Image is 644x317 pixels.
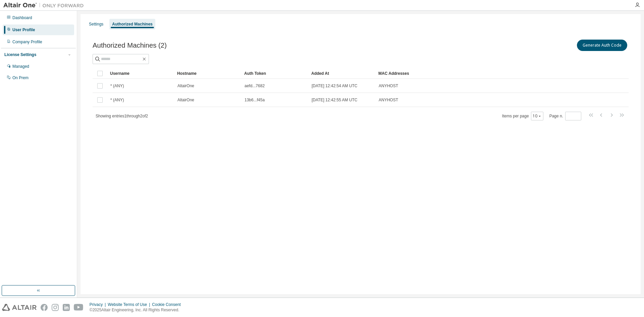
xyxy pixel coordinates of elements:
span: Authorized Machines (2) [93,42,167,49]
span: * (ANY) [110,83,124,89]
div: On Prem [12,75,29,81]
img: altair_logo.svg [2,304,37,311]
img: linkedin.svg [63,304,70,311]
div: Username [110,68,172,79]
div: Company Profile [12,39,42,45]
img: facebook.svg [41,304,48,311]
div: Hostname [177,68,239,79]
div: Managed [12,64,29,69]
span: [DATE] 12:42:54 AM UTC [312,83,358,89]
div: Authorized Machines [112,21,153,27]
span: * (ANY) [110,97,124,103]
img: youtube.svg [74,304,84,311]
span: 13b6...f45a [245,97,265,103]
div: Cookie Consent [152,302,184,307]
div: License Settings [4,52,36,57]
span: Page n. [549,112,581,120]
span: AltairOne [177,83,194,89]
span: ANYHOST [379,83,398,89]
img: instagram.svg [52,304,59,311]
div: Auth Token [244,68,306,79]
span: aefd...7682 [245,83,265,89]
div: User Profile [12,27,35,33]
button: Generate Auth Code [577,40,627,51]
span: Items per page [502,112,543,120]
span: [DATE] 12:42:55 AM UTC [312,97,358,103]
div: Privacy [90,302,108,307]
img: Altair One [3,2,87,9]
div: Dashboard [12,15,32,20]
span: AltairOne [177,97,194,103]
div: MAC Addresses [378,68,558,79]
div: Settings [89,21,103,27]
span: Showing entries 1 through 2 of 2 [96,114,148,118]
div: Website Terms of Use [108,302,152,307]
button: 10 [533,113,542,119]
div: Added At [311,68,373,79]
p: © 2025 Altair Engineering, Inc. All Rights Reserved. [90,307,185,313]
span: ANYHOST [379,97,398,103]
